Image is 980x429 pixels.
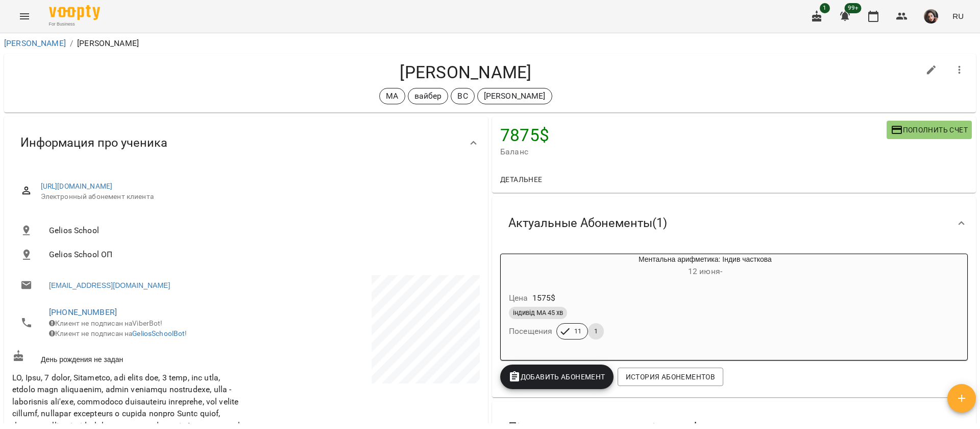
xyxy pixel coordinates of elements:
button: Добавить Абонемент [500,365,614,389]
button: Ментальна арифметика: Індив часткова12 июня- Цена1575$індивід МА 45 хвПосещения111 [501,254,861,352]
p: [PERSON_NAME] [484,90,546,102]
a: [URL][DOMAIN_NAME] [41,182,113,190]
p: [PERSON_NAME] [77,37,139,50]
a: [PERSON_NAME] [4,38,66,48]
span: 11 [568,327,587,336]
span: Пополнить счет [891,124,968,136]
div: День рождения не задан [10,348,246,367]
div: Информация про ученика [4,117,488,169]
nav: breadcrumb [4,37,976,50]
a: [PHONE_NUMBER] [49,307,117,317]
p: 1575 $ [532,292,556,304]
div: МА [379,88,405,104]
a: [EMAIL_ADDRESS][DOMAIN_NAME] [49,280,170,290]
span: Gelios School ОП [49,249,472,261]
span: Клиент не подписан на ViberBot! [49,319,163,327]
button: История абонементов [618,368,723,386]
span: 12 июня - [688,266,722,276]
span: 99+ [845,3,862,13]
span: Gelios School [49,224,472,237]
span: Актуальные Абонементы ( 1 ) [508,215,667,231]
p: МА [386,90,398,102]
span: For Business [49,21,100,28]
span: Электронный абонемент клиента [41,192,472,202]
span: Информация про ученика [20,135,167,151]
span: Клиент не подписан на ! [49,329,187,337]
img: 415cf204168fa55e927162f296ff3726.jpg [924,9,938,24]
span: індивід МА 45 хв [509,308,567,318]
span: RU [952,11,964,21]
span: 1 [820,3,830,13]
button: RU [948,7,968,26]
span: Баланс [500,146,887,158]
h6: Цена [509,291,528,305]
img: Voopty Logo [49,5,100,20]
div: Актуальные Абонементы(1) [492,197,976,250]
span: Добавить Абонемент [508,371,605,383]
div: [PERSON_NAME] [477,88,552,104]
div: вайбер [408,88,449,104]
div: Ментальна арифметика: Індив часткова [550,254,861,279]
h6: Посещения [509,324,552,338]
h4: [PERSON_NAME] [12,62,919,83]
h4: 7875 $ [500,125,887,146]
li: / [70,37,73,50]
span: 1 [588,327,604,336]
button: Пополнить счет [887,121,972,139]
span: Детальнее [500,173,543,186]
button: Menu [12,4,37,29]
span: История абонементов [626,371,715,383]
div: Ментальна арифметика: Індив часткова [501,254,550,279]
button: Детальнее [496,170,547,189]
a: GeliosSchoolBot [132,329,185,337]
div: ВС [451,88,474,104]
p: ВС [457,90,468,102]
p: вайбер [414,90,442,102]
